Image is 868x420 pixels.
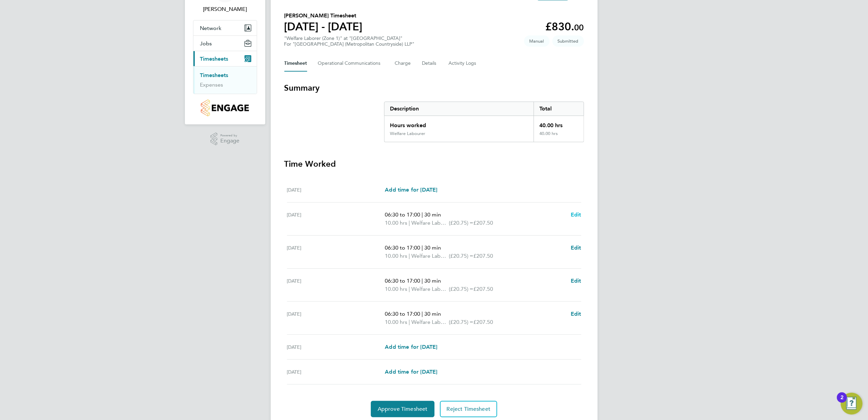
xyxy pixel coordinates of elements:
[385,220,407,226] span: 10.00 hrs
[534,102,583,116] div: Total
[449,220,473,226] span: (£20.75) =
[574,22,584,32] span: 00
[411,318,449,326] span: Welfare Labourer
[422,55,438,72] button: Details
[220,133,239,138] span: Powered by
[473,253,493,259] span: £207.50
[200,25,222,31] span: Network
[409,220,410,226] span: |
[424,244,441,251] span: 30 min
[200,40,212,47] span: Jobs
[287,343,385,351] div: [DATE]
[284,55,307,72] button: Timesheet
[571,277,581,284] span: Edit
[571,277,581,285] a: Edit
[220,138,239,144] span: Engage
[200,81,223,88] a: Expenses
[422,277,423,284] span: |
[571,211,581,219] a: Edit
[384,102,534,116] div: Description
[390,131,425,136] div: Welfare Labourer
[385,286,407,292] span: 10.00 hrs
[395,55,411,72] button: Charge
[384,102,584,142] div: Summary
[384,116,534,131] div: Hours worked
[287,368,385,376] div: [DATE]
[201,100,249,116] img: countryside-properties-logo-retina.png
[385,369,437,375] span: Add time for [DATE]
[449,55,477,72] button: Activity Logs
[200,56,228,62] span: Timesheets
[409,286,410,292] span: |
[385,343,437,351] a: Add time for [DATE]
[840,397,843,406] div: 2
[193,100,257,116] a: Go to home page
[424,211,441,218] span: 30 min
[841,393,863,415] button: Open Resource Center, 2 new notifications
[193,36,257,51] button: Jobs
[385,277,420,284] span: 06:30 to 17:00
[284,159,584,169] h3: Time Worked
[210,133,239,146] a: Powered byEngage
[449,253,473,259] span: (£20.75) =
[287,211,385,227] div: [DATE]
[571,244,581,252] a: Edit
[318,55,384,72] button: Operational Communications
[449,319,473,325] span: (£20.75) =
[534,131,583,142] div: 40.00 hrs
[571,311,581,317] span: Edit
[411,252,449,260] span: Welfare Labourer
[284,41,415,47] div: For "[GEOGRAPHIC_DATA] (Metropolitan Countryside) LLP"
[200,72,228,78] a: Timesheets
[284,20,363,33] h1: [DATE] - [DATE]
[385,186,437,194] a: Add time for [DATE]
[422,244,423,251] span: |
[284,12,363,20] h2: [PERSON_NAME] Timesheet
[287,277,385,293] div: [DATE]
[284,82,584,417] section: Timesheet
[546,20,584,33] app-decimal: £830.
[193,20,257,35] button: Network
[385,253,407,259] span: 10.00 hrs
[193,5,257,13] span: Jonathan Convery
[424,277,441,284] span: 30 min
[422,311,423,317] span: |
[524,35,550,47] span: This timesheet was manually created.
[411,285,449,293] span: Welfare Labourer
[385,311,420,317] span: 06:30 to 17:00
[287,186,385,194] div: [DATE]
[287,310,385,326] div: [DATE]
[473,319,493,325] span: £207.50
[409,319,410,325] span: |
[571,310,581,318] a: Edit
[385,319,407,325] span: 10.00 hrs
[193,66,257,94] div: Timesheets
[385,211,420,218] span: 06:30 to 17:00
[473,220,493,226] span: £207.50
[193,51,257,66] button: Timesheets
[378,406,428,412] span: Approve Timesheet
[371,401,435,417] button: Approve Timesheet
[385,368,437,376] a: Add time for [DATE]
[422,211,423,218] span: |
[284,82,584,93] h3: Summary
[571,244,581,251] span: Edit
[424,311,441,317] span: 30 min
[385,244,420,251] span: 06:30 to 17:00
[385,344,437,350] span: Add time for [DATE]
[287,244,385,260] div: [DATE]
[440,401,498,417] button: Reject Timesheet
[449,286,473,292] span: (£20.75) =
[411,219,449,227] span: Welfare Labourer
[409,253,410,259] span: |
[385,186,437,193] span: Add time for [DATE]
[571,211,581,218] span: Edit
[552,35,584,47] span: This timesheet is Submitted.
[534,116,583,131] div: 40.00 hrs
[447,406,491,412] span: Reject Timesheet
[284,35,415,47] div: "Welfare Laborer (Zone 1)" at "[GEOGRAPHIC_DATA]"
[473,286,493,292] span: £207.50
